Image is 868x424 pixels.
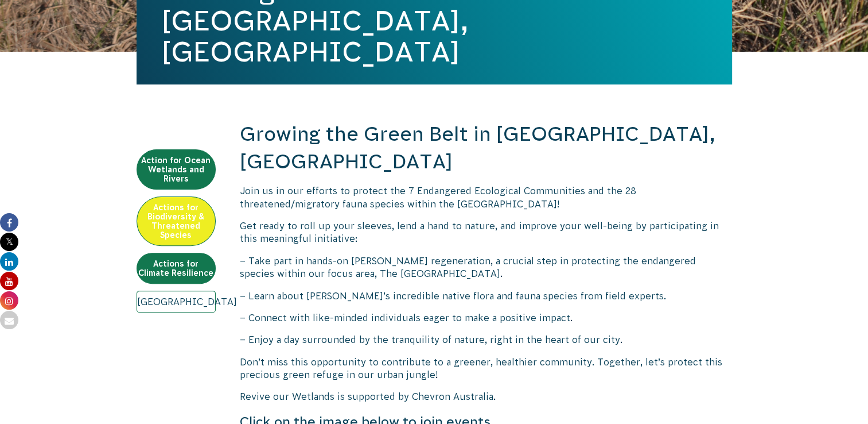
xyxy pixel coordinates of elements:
[240,313,573,323] span: – Connect with like-minded individuals eager to make a positive impact.
[240,186,636,209] span: Join us in our efforts to protect the 7 Endangered Ecological Communities and the 28 threatened/m...
[240,334,622,345] span: – Enjoy a day surrounded by the tranquility of nature, right in the heart of our city.
[137,149,216,190] a: Action for Ocean Wetlands and Rivers
[137,196,216,246] a: Actions for Biodiversity & Threatened Species
[240,357,722,380] span: Don’t miss this opportunity to contribute to a greener, healthier community. Together, let’s prot...
[137,253,216,284] a: Actions for Climate Resilience
[240,121,732,175] h2: Growing the Green Belt in [GEOGRAPHIC_DATA], [GEOGRAPHIC_DATA]
[240,391,496,402] span: Revive our Wetlands is supported by Chevron Australia.
[240,291,666,301] span: – Learn about [PERSON_NAME]’s incredible native flora and fauna species from field experts.
[240,256,696,279] span: – Take part in hands-on [PERSON_NAME] regeneration, a crucial step in protecting the endangered s...
[240,221,719,244] span: Get ready to roll up your sleeves, lend a hand to nature, and improve your well-being by particip...
[137,291,216,313] a: [GEOGRAPHIC_DATA]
